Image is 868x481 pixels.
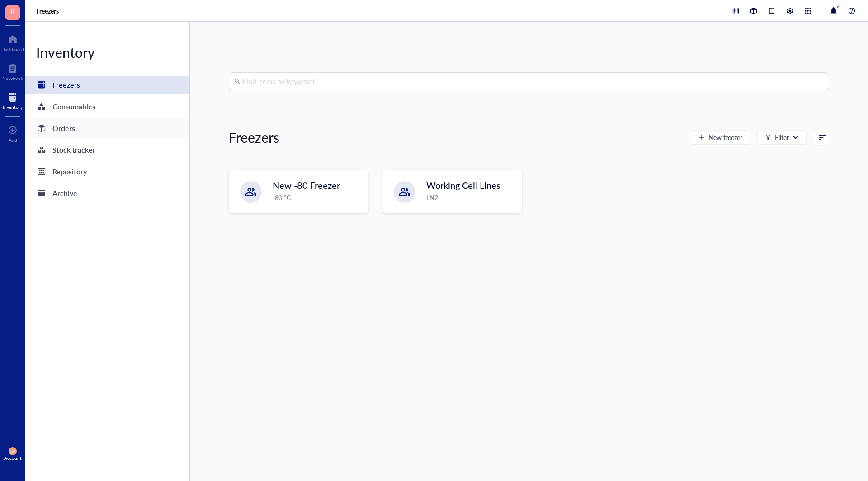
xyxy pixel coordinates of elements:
div: Stock tracker [52,144,95,156]
div: Dashboard [1,47,24,52]
div: Add [9,137,17,143]
div: Freezers [229,128,279,146]
div: Filter [775,132,789,142]
a: Archive [25,184,189,202]
span: AP [10,449,15,453]
div: Inventory [25,43,189,61]
div: -80 °C [273,192,362,202]
div: Orders [52,122,75,135]
span: New -80 Freezer [273,179,340,191]
a: Inventory [3,90,23,110]
a: Notebook [2,61,23,81]
div: Inventory [3,104,23,110]
a: Repository [25,163,189,181]
div: Account [4,455,22,461]
div: LN2 [426,192,516,202]
a: Consumables [25,98,189,116]
span: New freezer [708,134,742,141]
a: Dashboard [1,32,24,52]
span: K [10,6,15,17]
div: Repository [52,165,87,178]
div: Consumables [52,100,95,113]
div: Notebook [2,75,23,81]
div: Freezers [52,79,80,91]
a: Freezers [25,76,189,94]
button: New freezer [691,130,750,145]
a: Freezers [36,7,61,15]
a: Stock tracker [25,141,189,159]
span: Working Cell Lines [426,179,500,191]
a: Orders [25,119,189,137]
div: Archive [52,187,77,200]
